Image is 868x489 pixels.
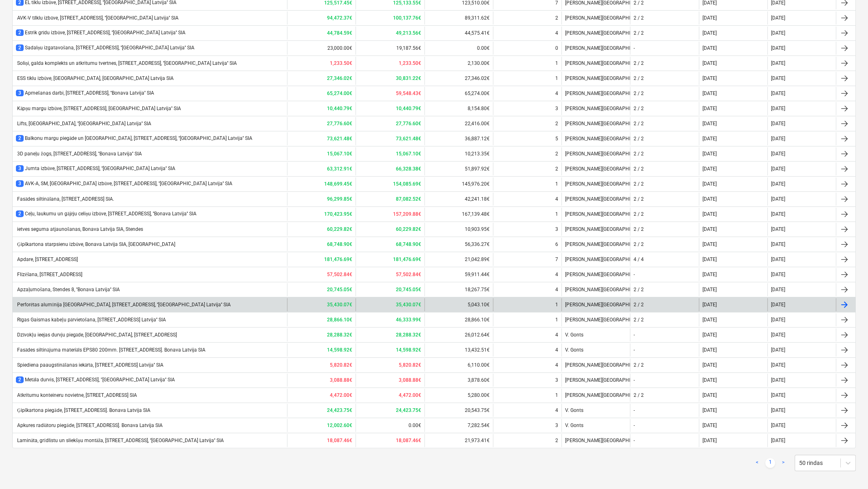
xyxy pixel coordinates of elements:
[396,106,421,111] b: 10,440.79€
[16,196,114,202] div: Fasādes siltināšana, [STREET_ADDRESS] SIA.
[327,438,352,443] b: 18,087.46€
[634,272,635,277] div: -
[561,389,630,402] div: [PERSON_NAME][GEOGRAPHIC_DATA]
[634,392,644,398] div: 2 / 2
[771,332,785,338] div: [DATE]
[555,181,558,187] div: 1
[634,226,644,232] div: 2 / 2
[702,166,717,172] div: [DATE]
[771,377,785,383] div: [DATE]
[324,257,352,262] b: 181,476.69€
[555,332,558,338] div: 4
[424,419,493,432] div: 7,282.54€
[702,377,717,383] div: [DATE]
[771,272,785,277] div: [DATE]
[424,57,493,70] div: 2,130.00€
[555,287,558,292] div: 4
[16,241,175,248] div: Ģipškartona starpsienu izbūve, Bonava Latvija SIA, [GEOGRAPHIC_DATA]
[327,15,352,21] b: 94,472.37€
[16,106,181,112] div: Kāpņu margu izbūve, [STREET_ADDRESS], [GEOGRAPHIC_DATA] Latvija'' SIA
[561,283,630,296] div: [PERSON_NAME][GEOGRAPHIC_DATA]
[555,257,558,262] div: 7
[396,91,421,96] b: 59,548.43€
[396,241,421,247] b: 68,748.90€
[327,75,352,81] b: 27,346.02€
[702,226,717,232] div: [DATE]
[702,287,717,292] div: [DATE]
[16,180,24,187] span: 3
[424,434,493,447] div: 21,973.41€
[634,60,644,66] div: 2 / 2
[393,257,421,262] b: 181,476.69€
[424,147,493,160] div: 10,213.35€
[327,287,352,292] b: 20,745.05€
[16,29,24,36] span: 2
[396,332,421,338] b: 28,288.32€
[424,313,493,326] div: 28,866.10€
[561,404,630,417] div: V. Gonts
[555,136,558,142] div: 5
[424,253,493,266] div: 21,042.89€
[16,180,232,187] div: AVK-A, SM, [GEOGRAPHIC_DATA] izbūve, [STREET_ADDRESS], ''[GEOGRAPHIC_DATA] Latvija'' SIA
[702,45,717,51] div: [DATE]
[16,376,175,383] div: Metāla durvis, [STREET_ADDRESS], "[GEOGRAPHIC_DATA] Latvija'' SIA
[771,166,785,172] div: [DATE]
[396,75,421,81] b: 30,831.22€
[771,30,785,36] div: [DATE]
[702,362,717,368] div: [DATE]
[765,458,775,468] a: Page 1 is your current page
[555,317,558,323] div: 1
[702,302,717,308] div: [DATE]
[396,166,421,172] b: 66,328.38€
[561,57,630,70] div: [PERSON_NAME][GEOGRAPHIC_DATA]
[771,151,785,157] div: [DATE]
[327,407,352,413] b: 24,423.75€
[399,377,421,383] b: 3,088.88€
[561,343,630,356] div: V. Gonts
[396,136,421,142] b: 73,621.48€
[771,423,785,428] div: [DATE]
[396,226,421,232] b: 60,229.82€
[555,302,558,308] div: 1
[634,302,644,308] div: 2 / 2
[424,87,493,100] div: 65,274.00€
[16,302,231,308] div: Perforētas alumīnija [GEOGRAPHIC_DATA], [STREET_ADDRESS], ''[GEOGRAPHIC_DATA] Latvija'' SIA
[396,317,421,323] b: 46,333.99€
[327,196,352,202] b: 96,299.85€
[16,29,186,36] div: Estrik grīdu izbūve, [STREET_ADDRESS], ''[GEOGRAPHIC_DATA] Latvija'' SIA
[771,75,785,81] div: [DATE]
[771,226,785,232] div: [DATE]
[16,257,78,262] div: Apdare, [STREET_ADDRESS]
[330,377,352,383] b: 3,088.88€
[771,392,785,398] div: [DATE]
[16,210,24,217] span: 2
[396,151,421,157] b: 15,067.10€
[555,166,558,172] div: 2
[634,166,644,172] div: 2 / 2
[555,121,558,126] div: 2
[424,208,493,221] div: 167,139.48€
[771,196,785,202] div: [DATE]
[16,210,197,217] div: Ceļu, laukumu un gājēju celiņu izbūve, [STREET_ADDRESS], ''Bonava Latvija'' SIA
[752,458,762,468] a: Previous page
[702,392,717,398] div: [DATE]
[634,181,644,187] div: 2 / 2
[424,404,493,417] div: 20,543.75€
[702,30,717,36] div: [DATE]
[634,211,644,217] div: 2 / 2
[424,11,493,24] div: 89,311.62€
[555,91,558,96] div: 4
[396,121,421,126] b: 27,776.60€
[702,60,717,66] div: [DATE]
[771,257,785,262] div: [DATE]
[16,287,120,293] div: Apzaļumošana, Stendes 8, ''Bonava Latvija'' SIA
[702,332,717,338] div: [DATE]
[330,392,352,398] b: 4,472.00€
[16,90,154,97] div: Apmešanas darbi, [STREET_ADDRESS], ''Bonava Latvija'' SIA
[702,423,717,428] div: [DATE]
[16,121,151,126] div: Lifts, [GEOGRAPHIC_DATA], ''[GEOGRAPHIC_DATA] Latvija'' SIA
[324,211,352,217] b: 170,423.95€
[555,211,558,217] div: 1
[16,90,24,96] span: 3
[330,60,352,66] b: 1,233.50€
